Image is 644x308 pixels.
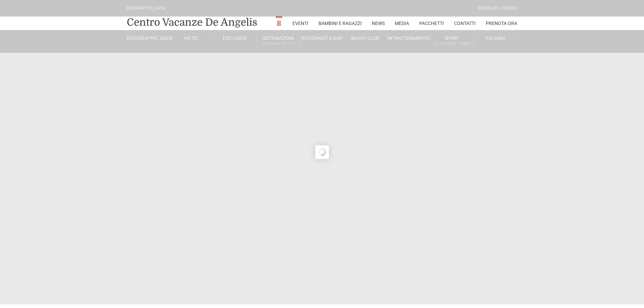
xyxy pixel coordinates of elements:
a: Italiano [474,35,517,41]
a: Contatti [454,17,476,30]
a: Exclusive [214,35,257,41]
a: Media [395,17,409,30]
a: SistemazioniRooms & Suites [257,35,300,48]
small: Rooms & Suites [257,41,300,47]
span: Italiano [485,35,506,41]
a: SportAll Season Tennis [430,35,474,48]
a: Centro Vacanze De Angelis [127,16,257,29]
a: [GEOGRAPHIC_DATA] [127,35,170,41]
a: Intrattenimento [387,35,430,41]
div: [GEOGRAPHIC_DATA] [127,5,166,11]
a: Eventi [292,17,308,30]
a: Pacchetti [419,17,444,30]
div: Riviera Del Conero [478,5,517,11]
a: Bambini e Ragazzi [318,17,362,30]
a: Hotel [170,35,213,41]
a: Prenota Ora [486,17,517,30]
a: News [372,17,385,30]
a: Ristoranti & Bar [300,35,343,41]
a: Beach Club [344,35,387,41]
small: All Season Tennis [430,41,473,47]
